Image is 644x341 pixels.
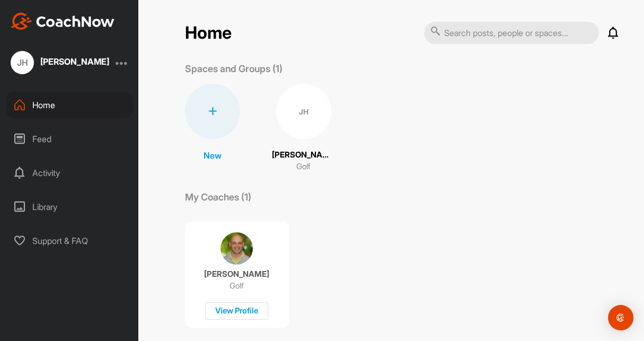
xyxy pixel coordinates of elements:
div: Feed [6,126,133,152]
p: New [204,149,222,162]
div: Home [6,92,133,118]
div: [PERSON_NAME] [40,57,109,66]
div: JH [11,51,34,74]
p: [PERSON_NAME] [272,149,336,161]
a: JH[PERSON_NAME]Golf [272,84,336,173]
p: Spaces and Groups (1) [185,62,283,76]
div: View Profile [205,302,268,320]
div: JH [276,84,331,139]
div: Support & FAQ [6,228,133,254]
p: [PERSON_NAME] [204,269,269,279]
p: Golf [296,161,311,173]
div: Open Intercom Messenger [608,305,633,330]
div: Activity [6,160,133,186]
h2: Home [185,23,232,43]
div: Library [6,194,133,220]
img: CoachNow [11,13,114,30]
p: Golf [230,281,244,291]
input: Search posts, people or spaces... [424,22,599,44]
img: coach avatar [220,232,253,265]
p: My Coaches (1) [185,190,251,204]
